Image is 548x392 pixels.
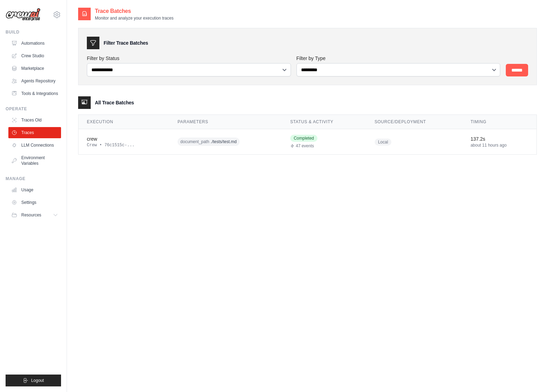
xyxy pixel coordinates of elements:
[8,184,61,195] a: Usage
[8,50,61,61] a: Crew Studio
[8,152,61,169] a: Environment Variables
[366,115,462,129] th: Source/Deployment
[95,15,173,21] p: Monitor and analyze your execution traces
[87,142,161,148] div: Crew • 76c1515c-...
[8,197,61,208] a: Settings
[8,114,61,126] a: Traces Old
[6,176,61,182] div: Manage
[169,115,282,129] th: Parameters
[8,209,61,221] button: Resources
[178,136,273,147] div: document_path: ./tests/test.md
[471,142,528,148] div: about 11 hours ago
[6,29,61,35] div: Build
[31,378,44,383] span: Logout
[462,115,536,129] th: Timing
[78,115,169,129] th: Execution
[6,375,61,386] button: Logout
[375,139,392,146] span: Local
[95,7,173,15] h2: Trace Batches
[471,135,528,142] div: 137.2s
[87,55,291,62] label: Filter by Status
[8,63,61,74] a: Marketplace
[87,135,161,142] div: crew
[296,143,314,149] span: 47 events
[290,135,317,142] span: Completed
[8,127,61,138] a: Traces
[8,88,61,99] a: Tools & Integrations
[104,39,148,46] h3: Filter Trace Batches
[6,8,40,21] img: Logo
[282,115,366,129] th: Status & Activity
[296,55,501,62] label: Filter by Type
[8,38,61,49] a: Automations
[6,106,61,112] div: Operate
[95,99,134,106] h3: All Trace Batches
[78,129,536,155] tr: View details for crew execution
[21,212,41,218] span: Resources
[8,140,61,151] a: LLM Connections
[211,139,237,145] span: ./tests/test.md
[180,139,209,145] span: document_path
[8,75,61,87] a: Agents Repository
